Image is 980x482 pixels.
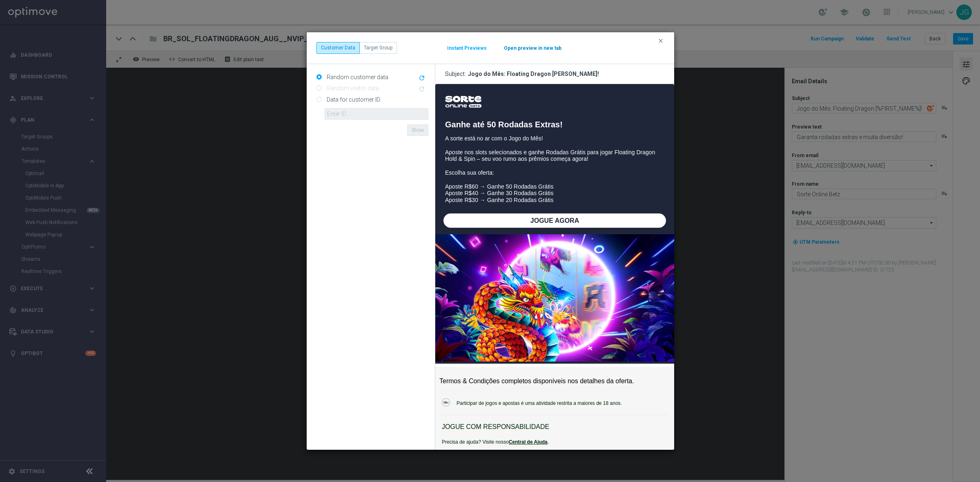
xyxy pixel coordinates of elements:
[316,42,397,53] div: ...
[325,73,388,81] label: Random customer data
[657,38,664,44] i: clear
[325,84,379,92] label: Random visitor data
[417,73,428,83] button: refresh
[407,124,428,136] button: Show
[447,45,487,51] button: Instant Previews
[95,133,144,140] span: JOGUE AGORA
[4,293,235,301] p: Termos & Condições completos disponíveis nos detalhes da oferta.
[503,45,562,51] button: Open preview in new tab
[468,70,599,78] div: Jogo do Mês: Floating Dragon [PERSON_NAME]!
[657,37,666,44] button: clear
[21,315,187,323] p: Participar de jogos e apostas é uma atividade restrita a maiores de 18 anos.
[73,355,112,361] a: Central de Ajuda
[325,96,381,103] label: Data for customer ID:
[359,42,397,53] button: Target Group
[8,133,231,140] a: JOGUE AGORA
[10,36,229,45] h1: Ganhe até 50 Rodadas Extras!
[418,74,425,82] i: refresh
[7,314,15,322] img: 18+
[7,338,232,348] p: JOGUE COM RESPONSABILIDADE
[316,42,360,53] button: Customer Data
[7,354,232,362] p: Precisa de ajuda? Visite nosso .
[445,70,468,78] span: Subject:
[325,108,428,120] input: Enter ID
[10,11,47,24] img: SORTE ONLINE
[10,51,229,120] p: A sorte está no ar com o Jogo do Mês! Aposte nos slots selecionados e ganhe Rodadas Grátis para j...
